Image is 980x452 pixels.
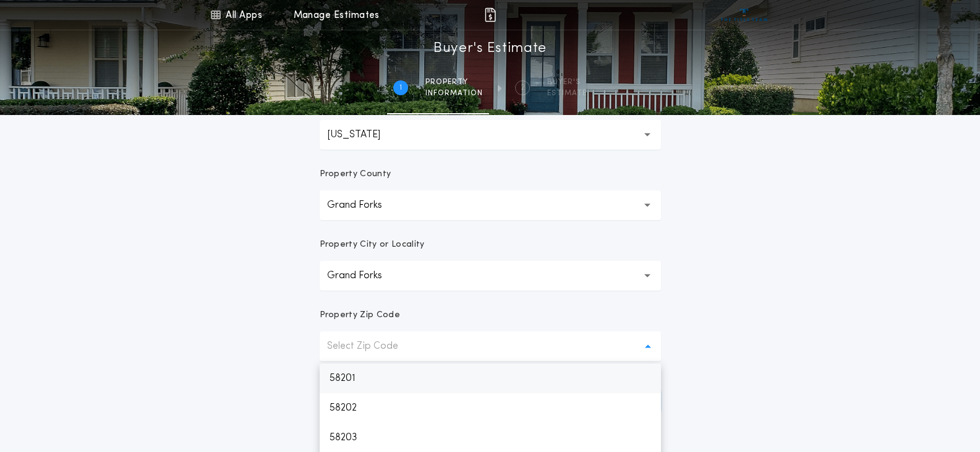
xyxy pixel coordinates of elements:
[327,198,402,213] p: Grand Forks
[320,261,661,291] button: Grand Forks
[425,88,483,98] span: information
[320,309,400,322] p: Property Zip Code
[320,364,661,393] p: 58201
[521,83,525,93] h2: 2
[320,393,661,423] p: 58202
[327,268,402,283] p: Grand Forks
[433,39,547,59] h1: Buyer's Estimate
[327,339,418,354] p: Select Zip Code
[320,239,425,251] p: Property City or Locality
[320,331,661,361] button: Select Zip Code
[320,168,391,181] p: Property County
[547,88,587,98] span: ESTIMATE
[399,83,402,93] h2: 1
[425,77,483,87] span: Property
[320,190,661,220] button: Grand Forks
[483,7,498,22] img: img
[721,9,767,21] img: vs-icon
[320,120,661,150] button: [US_STATE]
[327,127,400,142] p: [US_STATE]
[547,77,587,87] span: BUYER'S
